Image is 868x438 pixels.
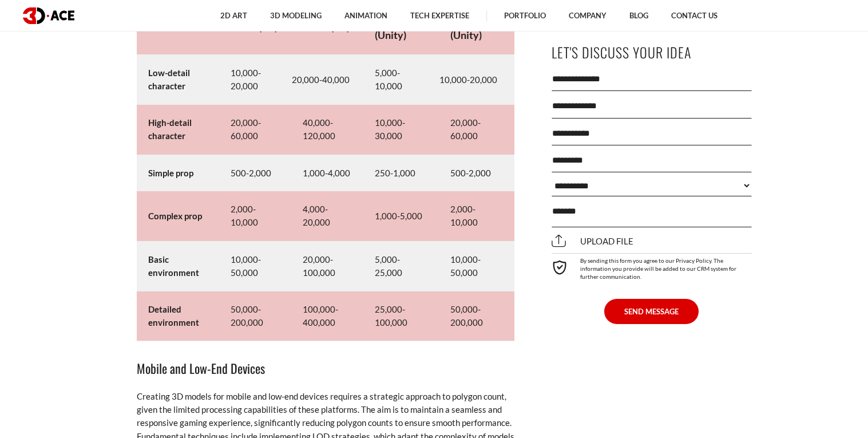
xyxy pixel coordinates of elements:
td: 50,000-200,000 [439,291,514,341]
p: Let's Discuss Your Idea [552,40,752,65]
strong: Simple prop [148,168,193,178]
strong: High-detail character [148,117,192,141]
td: 4,000-20,000 [291,191,363,241]
td: 10,000-50,000 [219,241,291,291]
td: 20,000-40,000 [291,55,363,105]
h3: Mobile and Low-End Devices [137,358,514,378]
span: Upload file [552,236,633,246]
button: SEND MESSAGE [604,299,699,324]
td: 10,000-50,000 [439,241,514,291]
strong: Basic environment [148,254,199,278]
div: By sending this form you agree to our Privacy Policy. The information you provide will be added t... [552,253,752,281]
td: 20,000-60,000 [439,105,514,155]
td: 10,000-30,000 [363,105,439,155]
img: logo dark [23,7,74,24]
strong: Polygon count (UE) [231,5,278,33]
td: 500-2,000 [439,155,514,191]
td: 1,000-5,000 [363,191,439,241]
td: 50,000-200,000 [219,291,291,341]
td: 100,000-400,000 [291,291,363,341]
strong: Detailed environment [148,304,199,327]
td: 20,000-100,000 [291,241,363,291]
td: 5,000-10,000 [363,55,439,105]
td: 40,000-120,000 [291,105,363,155]
td: 10,000-20,000 [439,55,514,105]
td: 20,000-60,000 [219,105,291,155]
td: 1,000-4,000 [291,155,363,191]
strong: Complex prop [148,211,202,221]
td: 2,000-10,000 [219,191,291,241]
td: 10,000-20,000 [219,55,291,105]
strong: Low-detail character [148,68,190,91]
td: 2,000-10,000 [439,191,514,241]
strong: Triangle count (UE) [303,5,350,33]
td: 25,000-100,000 [363,291,439,341]
td: 500-2,000 [219,155,291,191]
td: 250-1,000 [363,155,439,191]
td: 5,000-25,000 [363,241,439,291]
